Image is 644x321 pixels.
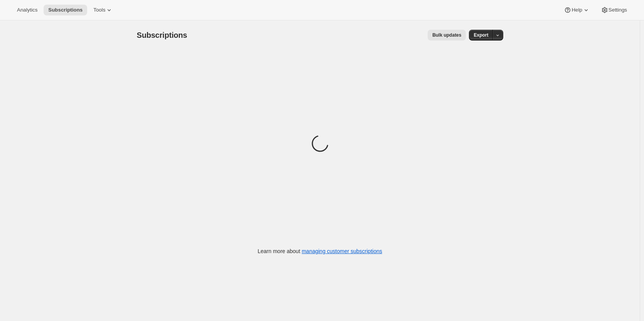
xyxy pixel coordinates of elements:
[93,7,105,13] span: Tools
[474,32,488,38] span: Export
[428,30,466,41] button: Bulk updates
[12,5,42,15] button: Analytics
[89,5,118,15] button: Tools
[609,7,627,13] span: Settings
[48,7,83,13] span: Subscriptions
[596,5,632,15] button: Settings
[17,7,37,13] span: Analytics
[137,31,187,39] span: Subscriptions
[559,5,594,15] button: Help
[44,5,87,15] button: Subscriptions
[432,32,461,38] span: Bulk updates
[572,7,582,13] span: Help
[258,247,382,255] p: Learn more about
[469,30,493,41] button: Export
[302,248,382,254] a: managing customer subscriptions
